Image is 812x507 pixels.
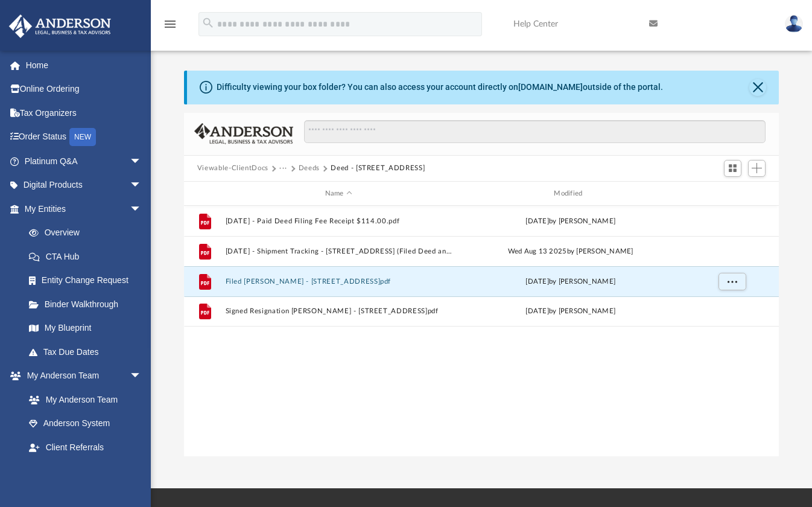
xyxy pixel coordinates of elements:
[225,217,452,225] button: [DATE] - Paid Deed Filing Fee Receipt $114.00.pdf
[130,459,154,484] span: arrow_drop_down
[457,246,684,257] div: Wed Aug 13 2025 by [PERSON_NAME]
[718,273,746,291] button: More options
[69,128,96,146] div: NEW
[5,14,115,38] img: Anderson Advisors Platinum Portal
[217,81,663,94] div: Difficulty viewing your box folder? You can also access your account directly on outside of the p...
[8,197,160,221] a: My Entitiesarrow_drop_down
[17,244,160,269] a: CTA Hub
[17,435,154,459] a: Client Referrals
[17,316,154,340] a: My Blueprint
[17,221,160,245] a: Overview
[689,188,773,199] div: id
[8,459,154,483] a: My Documentsarrow_drop_down
[299,163,320,174] button: Deeds
[8,77,160,101] a: Online Ordering
[184,206,779,456] div: grid
[457,307,684,317] div: [DATE] by [PERSON_NAME]
[8,149,160,173] a: Platinum Q&Aarrow_drop_down
[201,16,215,30] i: search
[17,412,154,436] a: Anderson System
[785,15,803,33] img: User Pic
[457,276,684,287] div: [DATE] by [PERSON_NAME]
[457,216,684,227] div: [DATE] by [PERSON_NAME]
[8,173,160,197] a: Digital Productsarrow_drop_down
[163,17,177,31] i: menu
[189,188,220,199] div: id
[8,101,160,125] a: Tax Organizers
[130,149,154,174] span: arrow_drop_down
[331,163,425,174] button: Deed - [STREET_ADDRESS]
[225,308,452,316] button: Signed Resignation [PERSON_NAME] - [STREET_ADDRESS]pdf
[17,292,160,316] a: Binder Walkthrough
[304,120,766,143] input: Search files and folders
[17,387,148,412] a: My Anderson Team
[8,364,154,388] a: My Anderson Teamarrow_drop_down
[279,163,287,174] button: ···
[17,269,160,293] a: Entity Change Request
[748,160,766,177] button: Add
[8,53,160,77] a: Home
[225,247,452,255] button: [DATE] - Shipment Tracking - [STREET_ADDRESS] (Filed Deed and Resignation Paperwork).pdf
[724,160,742,177] button: Switch to Grid View
[130,197,154,222] span: arrow_drop_down
[17,340,160,364] a: Tax Due Dates
[163,23,177,31] a: menu
[225,278,452,285] button: Filed [PERSON_NAME] - [STREET_ADDRESS]pdf
[749,79,766,96] button: Close
[457,188,684,199] div: Modified
[130,364,154,389] span: arrow_drop_down
[130,173,154,198] span: arrow_drop_down
[518,82,583,92] a: [DOMAIN_NAME]
[197,163,268,174] button: Viewable-ClientDocs
[8,125,160,150] a: Order StatusNEW
[224,188,451,199] div: Name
